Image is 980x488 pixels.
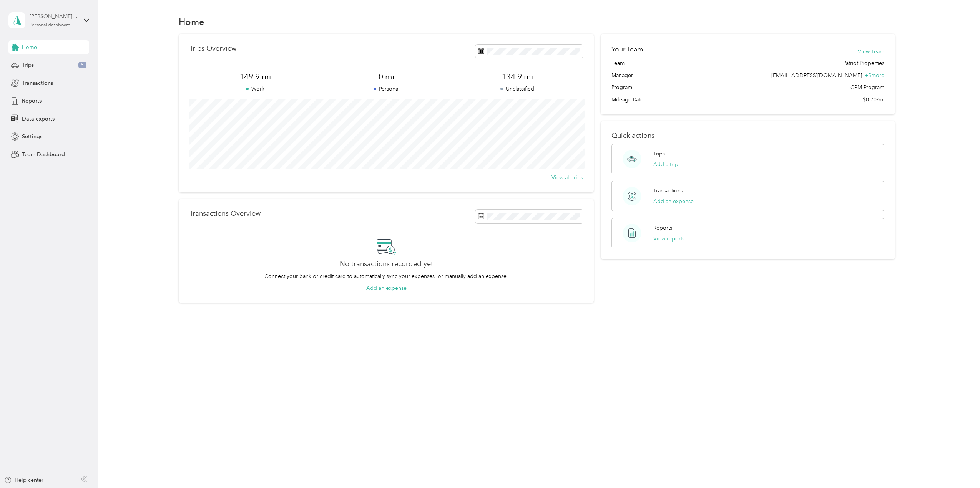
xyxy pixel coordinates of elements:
[452,85,583,93] p: Unclassified
[189,71,321,82] span: 149.9 mi
[611,71,633,79] span: Manager
[179,18,204,26] h1: Home
[611,59,625,67] span: Team
[189,210,261,218] p: Transactions Overview
[22,115,55,123] span: Data exports
[771,72,862,79] span: [EMAIL_ADDRESS][DOMAIN_NAME]
[321,85,452,93] p: Personal
[611,83,632,91] span: Program
[843,59,884,67] span: Patriot Properties
[653,235,684,243] button: View reports
[78,62,86,69] span: 5
[189,85,321,93] p: Work
[22,151,65,159] span: Team Dashboard
[264,272,508,280] p: Connect your bank or credit card to automatically sync your expenses, or manually add an expense.
[22,132,42,141] span: Settings
[611,45,643,54] h2: Your Team
[22,79,53,87] span: Transactions
[452,71,583,82] span: 134.9 mi
[321,71,452,82] span: 0 mi
[653,160,678,169] button: Add a trip
[863,96,884,104] span: $0.70/mi
[22,61,34,69] span: Trips
[551,174,583,182] button: View all trips
[4,476,43,484] button: Help center
[611,96,643,104] span: Mileage Rate
[22,97,42,105] span: Reports
[937,445,980,488] iframe: Everlance-gr Chat Button Frame
[865,72,884,79] span: + 5 more
[653,224,672,232] p: Reports
[30,23,71,28] div: Personal dashboard
[858,48,884,56] button: View Team
[22,43,37,51] span: Home
[653,150,665,158] p: Trips
[611,132,884,140] p: Quick actions
[30,12,78,20] div: [PERSON_NAME][EMAIL_ADDRESS][DOMAIN_NAME]
[653,197,694,205] button: Add an expense
[340,260,433,268] h2: No transactions recorded yet
[653,187,683,195] p: Transactions
[189,45,236,53] p: Trips Overview
[850,83,884,91] span: CPM Program
[366,284,407,292] button: Add an expense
